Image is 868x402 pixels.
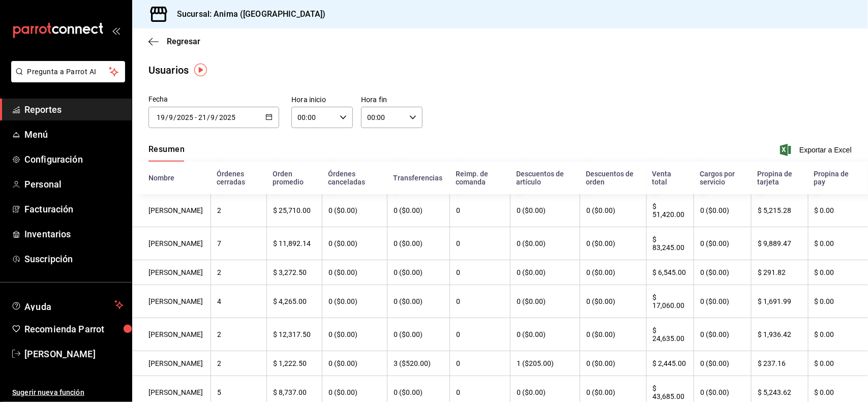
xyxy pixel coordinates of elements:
[216,113,219,121] span: /
[751,260,808,285] th: $ 291.82
[132,351,211,376] th: [PERSON_NAME]
[808,351,868,376] th: $ 0.00
[387,318,450,351] th: 0 ($0.00)
[148,94,279,105] div: Fecha
[580,227,646,260] th: 0 ($0.00)
[808,227,868,260] th: $ 0.00
[211,351,267,376] th: 2
[694,351,751,376] th: 0 ($0.00)
[510,162,580,194] th: Descuentos de artículo
[24,322,124,336] span: Recomienda Parrot
[211,318,267,351] th: 2
[450,227,510,260] th: 0
[646,194,694,227] th: $ 51,420.00
[24,299,110,311] span: Ayuda
[510,351,580,376] th: 1 ($205.00)
[27,67,109,77] span: Pregunta a Parrot AI
[24,128,124,141] span: Menú
[694,318,751,351] th: 0 ($0.00)
[148,63,189,78] div: Usuarios
[322,285,387,318] th: 0 ($0.00)
[751,162,808,194] th: Propina de tarjeta
[291,97,353,104] label: Hora inicio
[211,227,267,260] th: 7
[751,318,808,351] th: $ 1,936.42
[751,285,808,318] th: $ 1,691.99
[387,351,450,376] th: 3 ($520.00)
[450,318,510,351] th: 0
[168,113,173,121] input: Month
[266,285,322,318] th: $ 4,265.00
[808,285,868,318] th: $ 0.00
[266,162,322,194] th: Orden promedio
[211,113,216,121] input: Month
[24,227,124,241] span: Inventarios
[322,260,387,285] th: 0 ($0.00)
[510,260,580,285] th: 0 ($0.00)
[132,162,211,194] th: Nombre
[751,351,808,376] th: $ 237.16
[580,194,646,227] th: 0 ($0.00)
[165,113,168,121] span: /
[322,227,387,260] th: 0 ($0.00)
[646,260,694,285] th: $ 6,545.00
[450,194,510,227] th: 0
[387,285,450,318] th: 0 ($0.00)
[12,387,124,398] span: Sugerir nueva función
[694,162,751,194] th: Cargos por servicio
[322,194,387,227] th: 0 ($0.00)
[211,194,267,227] th: 2
[387,227,450,260] th: 0 ($0.00)
[266,260,322,285] th: $ 3,272.50
[24,202,124,216] span: Facturación
[173,113,176,121] span: /
[24,103,124,116] span: Reportes
[167,37,200,46] span: Regresar
[148,144,185,162] button: Resumen
[361,97,423,104] label: Hora fin
[24,252,124,266] span: Suscripción
[132,285,211,318] th: [PERSON_NAME]
[646,318,694,351] th: $ 24,635.00
[219,113,236,121] input: Year
[646,162,694,194] th: Venta total
[808,260,868,285] th: $ 0.00
[132,260,211,285] th: [PERSON_NAME]
[24,177,124,191] span: Personal
[580,318,646,351] th: 0 ($0.00)
[211,162,267,194] th: Órdenes cerradas
[450,162,510,194] th: Reimp. de comanda
[782,144,852,156] button: Exportar a Excel
[195,113,197,121] span: -
[387,162,450,194] th: Transferencias
[11,61,125,82] button: Pregunta a Parrot AI
[148,37,200,46] button: Regresar
[751,194,808,227] th: $ 5,215.28
[176,113,194,121] input: Year
[694,227,751,260] th: 0 ($0.00)
[450,260,510,285] th: 0
[510,285,580,318] th: 0 ($0.00)
[808,318,868,351] th: $ 0.00
[646,227,694,260] th: $ 83,245.00
[646,285,694,318] th: $ 17,060.00
[694,285,751,318] th: 0 ($0.00)
[194,64,207,76] img: Tooltip marker
[580,285,646,318] th: 0 ($0.00)
[266,351,322,376] th: $ 1,222.50
[112,26,120,35] button: open_drawer_menu
[322,318,387,351] th: 0 ($0.00)
[322,162,387,194] th: Órdenes canceladas
[211,260,267,285] th: 2
[450,351,510,376] th: 0
[322,351,387,376] th: 0 ($0.00)
[580,351,646,376] th: 0 ($0.00)
[387,260,450,285] th: 0 ($0.00)
[580,260,646,285] th: 0 ($0.00)
[694,194,751,227] th: 0 ($0.00)
[646,351,694,376] th: $ 2,445.00
[132,318,211,351] th: [PERSON_NAME]
[132,227,211,260] th: [PERSON_NAME]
